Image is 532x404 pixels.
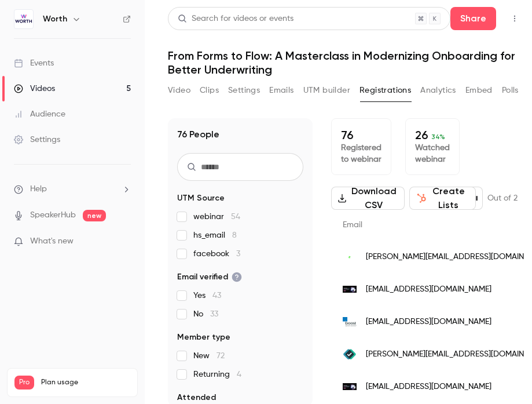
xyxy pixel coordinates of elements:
span: UTM Source [177,192,225,204]
span: Email [343,221,362,229]
span: New [193,350,225,362]
button: Create Lists [409,187,476,210]
span: [EMAIL_ADDRESS][DOMAIN_NAME] [366,283,491,296]
img: evidentid.com [343,347,357,361]
button: Settings [228,81,260,100]
a: SpeakerHub [30,209,76,221]
h6: Worth [43,13,67,25]
button: Analytics [420,81,456,100]
div: Audience [14,108,65,120]
button: Polls [502,81,519,100]
button: Registrations [359,81,411,100]
span: Email verified [177,271,242,283]
p: Watched webinar [415,142,450,165]
span: [EMAIL_ADDRESS][DOMAIN_NAME] [366,316,491,328]
button: Embed [465,81,493,100]
li: help-dropdown-opener [14,183,131,195]
button: UTM builder [303,81,350,100]
button: Video [168,81,190,100]
div: Settings [14,134,60,145]
span: Yes [193,290,221,301]
span: 43 [212,292,221,300]
span: 54 [231,213,240,221]
p: Out of 2 [487,192,518,204]
div: Events [14,57,54,69]
span: hs_email [193,230,237,241]
span: 34 % [431,133,445,141]
span: 33 [210,310,218,318]
img: trazmo.com [343,254,357,259]
p: Registered to webinar [341,142,381,165]
div: Search for videos or events [178,13,293,25]
p: 26 [415,128,450,142]
button: Top Bar Actions [505,9,524,28]
span: webinar [193,211,240,223]
iframe: Noticeable Trigger [117,236,131,247]
span: 3 [236,250,240,258]
p: 76 [341,128,381,142]
button: Share [450,7,496,30]
span: 72 [217,352,225,360]
img: boostb2b.com [343,317,357,327]
span: Returning [193,369,241,380]
img: joinworth.com [343,286,357,293]
span: 4 [237,370,241,378]
div: Videos [14,83,55,94]
span: Plan usage [41,378,130,387]
h1: From Forms to Flow: A Masterclass in Modernizing Onboarding for Better Underwriting [168,49,524,77]
span: facebook [193,248,240,260]
span: What's new [30,235,74,248]
span: new [83,210,106,221]
span: Pro [14,376,34,390]
img: joinworth.com [343,383,357,391]
button: Emails [269,81,293,100]
span: [EMAIL_ADDRESS][DOMAIN_NAME] [366,381,491,393]
button: Clips [200,81,219,100]
span: Member type [177,332,230,343]
span: 8 [232,231,237,239]
span: Attended [177,392,216,403]
span: No [193,308,218,320]
span: Help [30,183,47,195]
h1: 76 People [177,128,219,141]
button: Download CSV [331,187,405,210]
img: Worth [14,10,33,28]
